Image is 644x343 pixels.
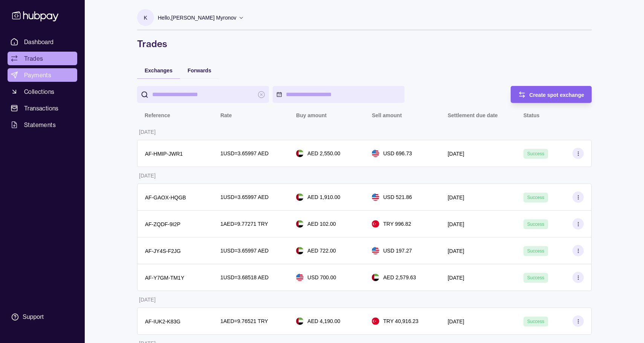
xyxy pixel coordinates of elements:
span: Success [527,275,544,280]
p: Buy amount [296,112,327,118]
p: [DATE] [448,194,464,201]
a: Statements [8,118,77,132]
p: 1 AED = 9.76521 TRY [220,317,268,325]
span: Collections [24,87,54,96]
span: Forwards [188,67,211,73]
p: [DATE] [448,275,464,281]
p: Settlement due date [448,112,498,118]
p: AF-IUK2-K83G [145,318,180,325]
p: 1 USD = 3.68518 AED [220,273,269,282]
img: ae [296,220,304,228]
span: Success [527,248,544,254]
img: tr [372,317,379,325]
p: AED 102.00 [307,220,336,228]
a: Support [8,309,77,325]
p: Sell amount [372,112,401,118]
a: Collections [8,85,77,98]
p: [DATE] [139,297,156,303]
p: 1 USD = 3.65997 AED [220,149,269,158]
a: Payments [8,68,77,82]
img: ae [372,274,379,281]
img: ae [296,247,304,254]
p: USD 700.00 [307,273,336,282]
img: us [372,247,379,254]
p: [DATE] [448,221,464,227]
img: ae [296,150,304,157]
p: K [144,14,147,22]
span: Success [527,319,544,324]
p: [DATE] [448,318,464,325]
p: [DATE] [448,151,464,157]
img: ae [296,317,304,325]
p: AED 4,190.00 [307,317,340,325]
p: TRY 996.82 [383,220,411,228]
img: us [372,193,379,201]
div: Support [23,313,44,321]
img: us [372,150,379,157]
p: Reference [145,112,170,118]
a: Dashboard [8,35,77,49]
input: search [152,86,254,103]
span: Exchanges [145,67,172,73]
p: 1 AED = 9.77271 TRY [220,220,268,228]
span: Create spot exchange [530,92,584,98]
p: AED 2,550.00 [307,149,340,158]
p: 1 USD = 3.65997 AED [220,247,269,255]
p: AF-Y7GM-TM1Y [145,275,184,281]
span: Success [527,195,544,200]
span: Dashboard [24,37,54,46]
p: AF-JY4S-F2JG [145,248,181,254]
img: tr [372,220,379,228]
span: Trades [24,54,43,63]
p: AED 1,910.00 [307,193,340,201]
p: Hello, [PERSON_NAME] Myronov [158,14,237,22]
p: TRY 40,916.23 [383,317,418,325]
p: USD 197.27 [383,247,412,255]
p: AF-ZQDF-9I2P [145,221,180,227]
button: Create spot exchange [511,86,592,103]
span: Payments [24,70,51,80]
img: us [296,274,304,281]
a: Transactions [8,101,77,115]
img: ae [296,193,304,201]
p: [DATE] [448,248,464,254]
span: Statements [24,120,56,129]
p: 1 USD = 3.65997 AED [220,193,269,201]
p: [DATE] [139,129,156,135]
span: Transactions [24,104,59,113]
span: Success [527,222,544,227]
p: AED 722.00 [307,247,336,255]
p: [DATE] [139,173,156,179]
p: AF-HMIP-JWR1 [145,151,183,157]
p: USD 696.73 [383,149,412,158]
p: USD 521.86 [383,193,412,201]
h1: Trades [137,38,592,50]
p: Rate [220,112,232,118]
p: AED 2,579.63 [383,273,416,282]
p: AF-GAOX-HQGB [145,194,186,201]
span: Success [527,151,544,156]
p: Status [523,112,540,118]
a: Trades [8,52,77,65]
